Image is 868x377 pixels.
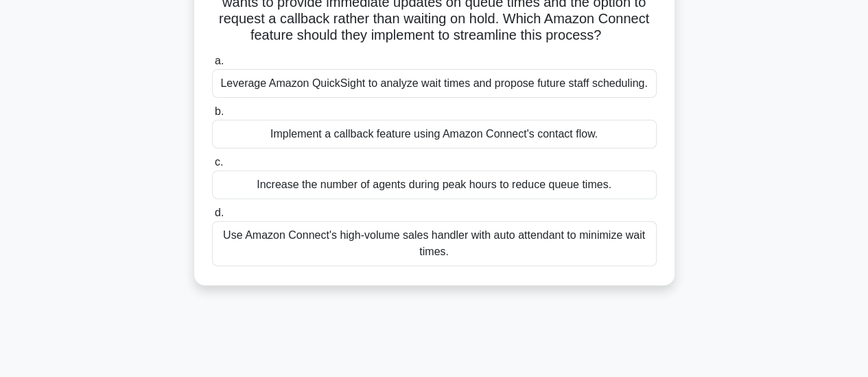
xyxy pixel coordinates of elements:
[212,170,657,199] div: Increase the number of agents during peak hours to reduce queue times.
[215,55,224,66] span: a.
[215,207,224,218] span: d.
[212,69,657,98] div: Leverage Amazon QuickSight to analyze wait times and propose future staff scheduling.
[215,156,223,168] span: c.
[215,105,224,117] span: b.
[212,221,657,266] div: Use Amazon Connect's high-volume sales handler with auto attendant to minimize wait times.
[212,120,657,148] div: Implement a callback feature using Amazon Connect's contact flow.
